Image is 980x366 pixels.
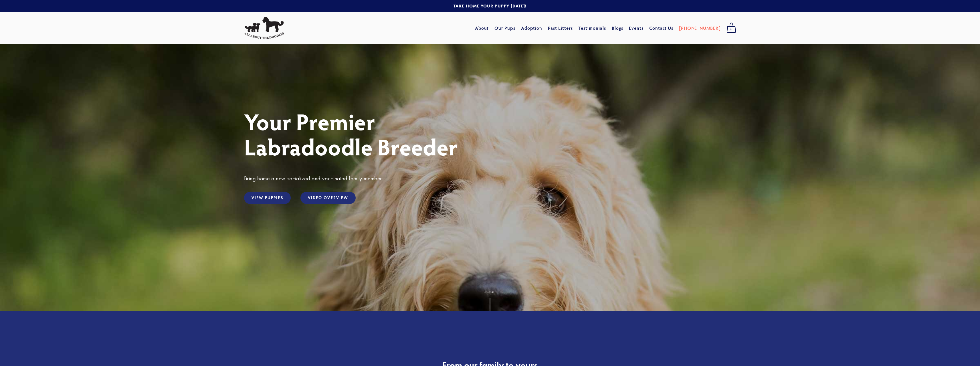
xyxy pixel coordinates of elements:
[244,17,284,39] img: All About The Doodles
[612,23,623,33] a: Blogs
[578,23,606,33] a: Testimonials
[548,25,573,31] a: Past Litters
[244,109,736,159] h1: Your Premier Labradoodle Breeder
[724,21,739,35] a: 0 items in cart
[679,23,720,33] a: [PHONE_NUMBER]
[300,192,356,204] a: Video Overview
[494,23,515,33] a: Our Pups
[484,290,496,294] div: Scroll
[649,23,674,33] a: Contact Us
[726,26,736,33] span: 0
[521,23,543,33] a: Adoption
[244,192,291,204] a: View Puppies
[629,23,644,33] a: Events
[244,175,736,182] h3: Bring home a new socialized and vaccinated family member.
[475,23,489,33] a: About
